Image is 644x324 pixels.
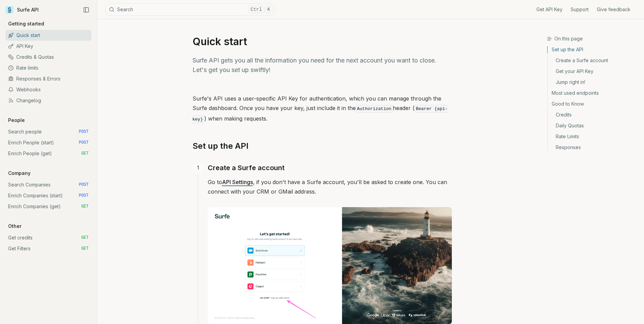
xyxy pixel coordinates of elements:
[105,3,275,16] button: SearchCtrlK
[5,137,91,148] a: Enrich People (start) POST
[5,62,91,73] a: Rate limits
[5,201,91,212] a: Enrich Companies (get) GET
[208,177,452,196] p: Go to , if you don't have a Surfe account, you'll be asked to create one. You can connect with yo...
[79,182,89,187] span: POST
[5,52,91,62] a: Credits & Quotas
[5,20,47,27] p: Getting started
[536,6,563,13] a: Get API Key
[5,232,91,243] a: Get credits GET
[597,6,630,13] a: Give feedback
[81,5,91,15] button: Collapse Sidebar
[5,41,91,52] a: API Key
[81,204,89,209] span: GET
[192,56,452,75] p: Surfe API gets you all the information you need for the next account you want to close. Let's get...
[548,66,639,77] a: Get your API Key
[79,129,89,134] span: POST
[5,170,33,177] p: Company
[5,243,91,254] a: Get Filters GET
[81,235,89,240] span: GET
[5,84,91,95] a: Webhooks
[5,190,91,201] a: Enrich Companies (start) POST
[547,35,639,42] h3: On this page
[192,35,452,48] h1: Quick start
[222,179,253,185] a: API Settings
[265,6,273,13] kbd: K
[548,46,639,55] a: Set up the API
[5,179,91,190] a: Search Companies POST
[356,105,393,113] code: Authorization
[79,140,89,145] span: POST
[548,98,639,109] a: Good to Know
[5,126,91,137] a: Search people POST
[5,30,91,41] a: Quick start
[81,151,89,156] span: GET
[548,55,639,66] a: Create a Surfe account
[5,148,91,159] a: Enrich People (get) GET
[248,6,264,13] kbd: Ctrl
[548,120,639,131] a: Daily Quotas
[571,6,589,13] a: Support
[548,109,639,120] a: Credits
[208,162,284,173] a: Create a Surfe account
[208,207,452,324] img: Image
[192,94,452,124] p: Surfe's API uses a user-specific API Key for authentication, which you can manage through the Sur...
[548,77,639,88] a: Jump right in!
[5,95,91,106] a: Changelog
[5,223,24,230] p: Other
[79,193,89,198] span: POST
[5,5,39,15] a: Surfe API
[192,141,249,151] a: Set up the API
[81,246,89,251] span: GET
[548,142,639,151] a: Responses
[548,131,639,142] a: Rate Limits
[5,117,27,124] p: People
[5,73,91,84] a: Responses & Errors
[548,88,639,98] a: Most used endpoints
